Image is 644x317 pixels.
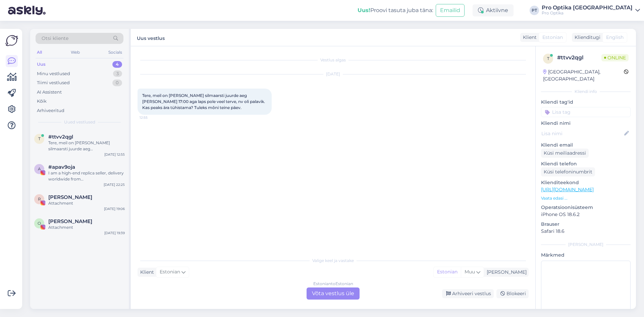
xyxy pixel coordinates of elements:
span: t [38,136,41,141]
div: Pro Optika [542,10,633,16]
div: Klient [138,269,154,276]
p: Kliendi nimi [541,120,631,127]
span: Estonian [160,268,180,276]
div: 4 [112,61,122,68]
div: Valige keel ja vastake [138,258,529,264]
p: Kliendi telefon [541,160,631,167]
div: Blokeeri [496,289,529,298]
a: Pro Optika [GEOGRAPHIC_DATA]Pro Optika [542,5,640,16]
b: Uus! [358,7,370,13]
div: [DATE] 12:55 [104,152,125,157]
span: #ttvv2qgl [48,134,73,140]
div: All [36,48,43,57]
span: t [547,56,549,61]
img: Askly Logo [5,34,18,47]
div: [DATE] [138,71,529,77]
p: Vaata edasi ... [541,195,631,201]
span: 12:55 [140,115,165,120]
div: Estonian [434,267,461,277]
div: Tere, meil on [PERSON_NAME] silmaarsti juurde aeg [PERSON_NAME] 17:00 aga laps pole veel terve, n... [48,140,125,152]
p: Safari 18.6 [541,228,631,235]
span: #apav9oja [48,164,75,170]
div: [DATE] 19:39 [104,230,125,235]
div: Võta vestlus üle [307,287,360,300]
div: # ttvv2qgl [557,54,601,62]
div: I am a high-end replica seller, delivery worldwide from [GEOGRAPHIC_DATA]. We offer Swiss watches... [48,170,125,182]
div: Proovi tasuta juba täna: [358,6,433,14]
div: Vestlus algas [138,57,529,63]
div: Kliendi info [541,89,631,95]
span: Estonian [542,34,563,41]
span: a [38,166,41,171]
p: Operatsioonisüsteem [541,204,631,211]
div: 3 [113,70,122,77]
div: Küsi meiliaadressi [541,149,589,158]
span: Uued vestlused [64,119,95,125]
a: [URL][DOMAIN_NAME] [541,187,594,193]
span: Online [601,54,629,61]
div: Minu vestlused [37,70,70,77]
p: Märkmed [541,252,631,259]
span: Raido Ränkel [48,194,92,200]
div: [PERSON_NAME] [541,242,631,248]
div: Pro Optika [GEOGRAPHIC_DATA] [542,5,633,10]
div: Tiimi vestlused [37,80,70,86]
input: Lisa tag [541,107,631,117]
div: Uus [37,61,46,68]
span: R [38,197,41,202]
div: Aktiivne [473,4,514,16]
label: Uus vestlus [137,33,165,42]
div: Estonian to Estonian [313,281,353,287]
p: Klienditeekond [541,179,631,186]
div: AI Assistent [37,89,62,96]
p: Kliendi tag'id [541,99,631,106]
div: Arhiveeri vestlus [442,289,494,298]
div: [DATE] 19:06 [104,206,125,211]
span: O [38,221,41,226]
div: Klienditugi [572,34,600,41]
input: Lisa nimi [541,130,623,137]
div: Arhiveeritud [37,107,64,114]
p: Kliendi email [541,142,631,149]
div: Attachment [48,200,125,206]
div: [GEOGRAPHIC_DATA], [GEOGRAPHIC_DATA] [543,68,624,83]
p: Brauser [541,221,631,228]
div: Web [69,48,81,57]
span: Tere, meil on [PERSON_NAME] silmaarsti juurde aeg [PERSON_NAME] 17:00 aga laps pole veel terve, n... [142,93,266,110]
div: PT [530,6,539,15]
div: 0 [112,80,122,86]
p: iPhone OS 18.6.2 [541,211,631,218]
div: Klient [520,34,537,41]
span: English [606,34,624,41]
span: Muu [465,269,475,275]
button: Emailid [436,4,465,17]
div: Küsi telefoninumbrit [541,167,595,176]
div: Kõik [37,98,47,105]
span: Otsi kliente [42,35,68,42]
div: Attachment [48,224,125,230]
div: [PERSON_NAME] [484,269,527,276]
span: Otto Karl Klampe [48,218,92,224]
div: Socials [107,48,123,57]
div: [DATE] 22:25 [104,182,125,187]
